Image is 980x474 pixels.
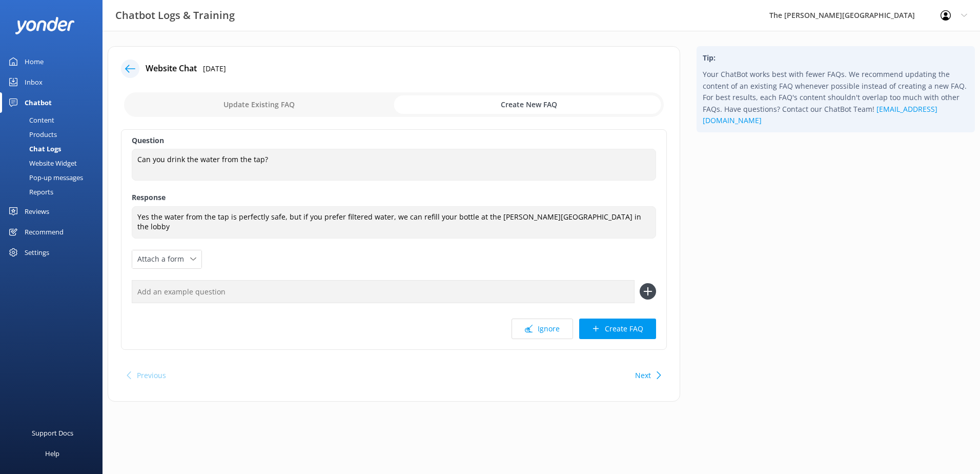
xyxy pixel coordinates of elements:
span: Attach a form [137,253,190,265]
p: [DATE] [203,63,226,74]
button: Create FAQ [579,319,656,339]
a: Chat Logs [6,142,103,156]
div: Reviews [25,201,49,222]
div: Support Docs [32,423,73,443]
button: Ignore [512,319,573,339]
p: Your ChatBot works best with fewer FAQs. We recommend updating the content of an existing FAQ whe... [703,69,969,126]
textarea: Can you drink the water from the tap? [132,149,656,181]
a: Content [6,113,103,127]
div: Inbox [25,72,43,92]
h4: Tip: [703,52,969,64]
div: Products [6,127,57,142]
div: Recommend [25,222,64,242]
div: Website Widget [6,156,77,170]
h4: Website Chat [146,62,197,75]
div: Pop-up messages [6,170,83,185]
div: Help [45,443,59,464]
img: yonder-white-logo.png [15,17,74,34]
a: Website Widget [6,156,103,170]
textarea: Yes the water from the tap is perfectly safe, but if you prefer filtered water, we can refill you... [132,206,656,239]
a: Products [6,127,103,142]
a: [EMAIL_ADDRESS][DOMAIN_NAME] [703,104,937,125]
div: Home [25,51,44,72]
div: Chatbot [25,92,52,113]
label: Response [132,192,656,203]
input: Add an example question [132,280,635,303]
div: Content [6,113,54,127]
a: Reports [6,185,103,199]
div: Reports [6,185,53,199]
div: Settings [25,242,49,263]
label: Question [132,135,656,146]
button: Next [635,365,651,386]
h3: Chatbot Logs & Training [115,7,235,24]
div: Chat Logs [6,142,61,156]
a: Pop-up messages [6,170,103,185]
